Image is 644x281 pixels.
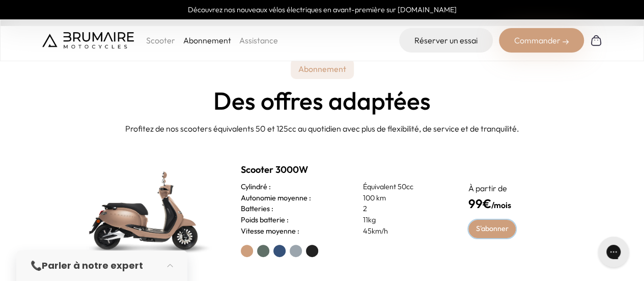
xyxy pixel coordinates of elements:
h2: Des offres adaptées [8,87,636,114]
p: 45km/h [362,226,443,237]
p: Abonnement [291,59,354,79]
h4: /mois [468,194,570,213]
a: Abonnement [183,35,231,45]
p: À partir de [468,182,570,194]
p: 100 km [362,193,443,204]
img: Panier [590,34,602,46]
p: 11kg [362,215,443,226]
h3: Cylindré : [241,182,271,193]
img: right-arrow-2.png [563,39,569,45]
p: Scooter [146,34,175,46]
span: 99€ [468,196,491,211]
h2: Scooter 3000W [241,163,444,177]
a: Assistance [239,35,278,45]
a: Réserver un essai [399,28,493,53]
p: Profitez de nos scooters équivalents 50 et 125cc au quotidien avec plus de flexibilité, de servic... [8,122,636,135]
p: 2 [362,203,443,215]
h3: Vitesse moyenne : [241,226,299,237]
h3: Batteries : [241,203,273,215]
img: Brumaire Motocycles [42,32,134,48]
h3: Autonomie moyenne : [241,193,311,204]
img: Scooter Brumaire vert [74,159,217,261]
div: Commander [499,28,584,53]
iframe: Gorgias live chat messenger [593,233,634,271]
h3: Poids batterie : [241,215,289,226]
p: Équivalent 50cc [362,182,443,193]
a: S'abonner [468,220,516,238]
